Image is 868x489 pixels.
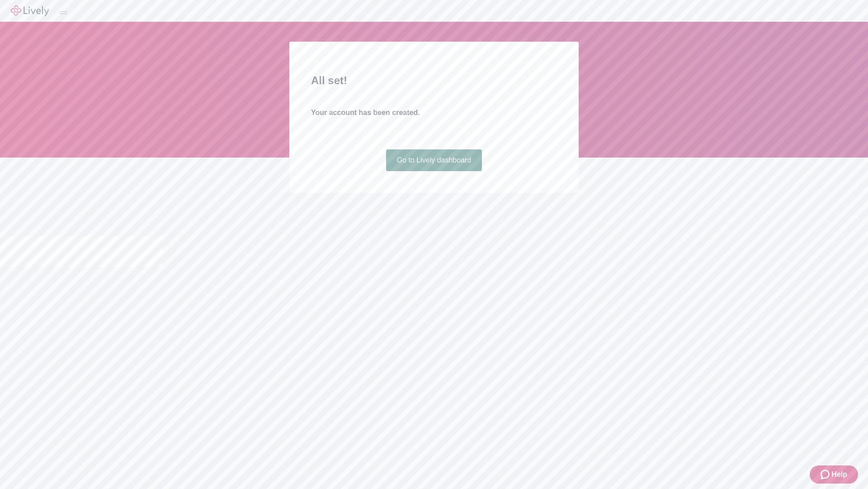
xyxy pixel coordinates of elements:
[60,11,67,14] button: Log out
[386,149,482,171] a: Go to Lively dashboard
[821,469,831,480] svg: Zendesk support icon
[810,465,858,484] button: Zendesk support iconHelp
[311,72,557,89] h2: All set!
[831,469,847,480] span: Help
[311,107,557,118] h4: Your account has been created.
[11,5,49,16] img: Lively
